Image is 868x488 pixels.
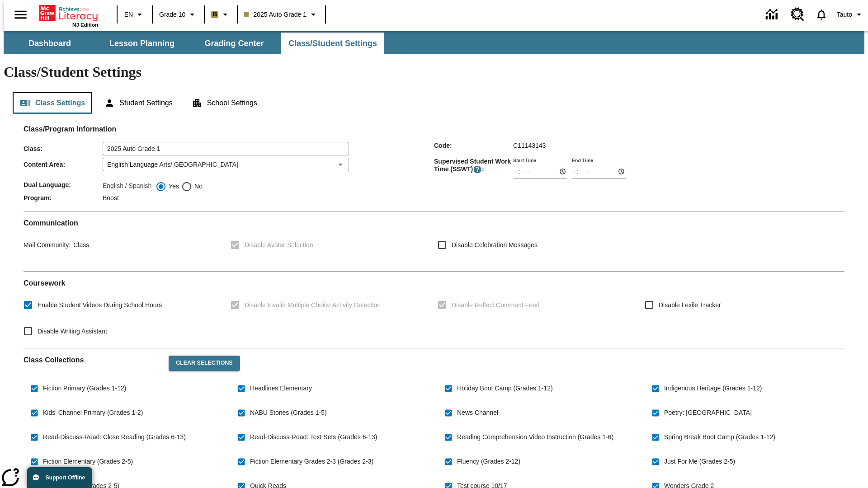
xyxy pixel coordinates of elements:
[659,300,721,310] span: Disable Lexile Tracker
[457,384,553,393] span: Holiday Boot Camp (Grades 1-12)
[27,467,92,488] button: Support Offline
[572,157,593,164] label: End Time
[24,219,844,227] h2: Communication
[244,10,307,19] span: 2025 Auto Grade 1
[434,142,513,149] span: Code :
[24,145,103,152] span: Class :
[43,432,186,442] span: Read-Discuss-Read: Close Reading (Grades 6-13)
[204,38,264,49] span: Grading Center
[810,3,833,26] a: Notifications
[24,125,844,133] h2: Class/Program Information
[245,300,381,310] span: Disable Invalid Multiple Choice Activity Detection
[38,300,162,310] span: Enable Student Videos During School Hours
[166,182,179,191] span: Yes
[5,33,95,54] button: Dashboard
[103,181,151,192] label: English / Spanish
[39,3,98,28] div: Home
[250,384,312,393] span: Headlines Elementary
[513,157,536,164] label: Start Time
[24,241,71,249] span: Mail Community :
[71,241,89,249] span: Class
[72,22,98,28] span: NJ Edition
[24,219,844,264] div: Communication
[124,10,133,19] span: EN
[513,142,546,149] span: C11143143
[120,6,149,23] button: Language: EN, Select a language
[452,240,538,250] span: Disable Celebration Messages
[833,6,868,23] button: Profile/Settings
[97,33,187,54] button: Lesson Planning
[250,432,377,442] span: Read-Discuss-Read: Text Sets (Grades 6-13)
[109,38,175,49] span: Lesson Planning
[452,300,540,310] span: Disable Reflect Comment Feed
[103,194,119,202] span: Boost
[13,92,855,114] div: Class/Student Settings
[24,194,103,202] span: Program :
[245,240,313,250] span: Disable Avatar Selection
[457,408,498,418] span: News Channel
[457,432,613,442] span: Reading Comprehension Video Instruction (Grades 1-6)
[46,474,85,481] span: Support Offline
[434,158,513,174] span: Supervised Student Work Time (SSWT) :
[837,10,852,19] span: Tauto
[664,432,775,442] span: Spring Break Boot Camp (Grades 1-12)
[241,6,322,23] button: Class: 2025 Auto Grade 1, Select your class
[38,327,107,336] span: Disable Writing Assistant
[189,33,279,54] button: Grading Center
[97,92,179,114] button: Student Settings
[184,92,264,114] button: School Settings
[288,38,377,49] span: Class/Student Settings
[457,457,520,466] span: Fluency (Grades 2-12)
[212,9,217,20] span: B
[250,457,373,466] span: Fiction Elementary Grades 2-3 (Grades 2-3)
[7,1,34,28] button: Open side menu
[103,142,349,155] input: Class
[24,356,161,364] h2: Class Collections
[159,10,185,19] span: Grade 10
[208,6,234,23] button: Boost Class color is light brown. Change class color
[39,4,98,22] a: Home
[473,165,482,174] button: Supervised Student Work Time is the timeframe when students can take LevelSet and when lessons ar...
[24,181,103,188] span: Dual Language :
[760,2,785,27] a: Data Center
[13,92,92,114] button: Class Settings
[24,279,844,287] h2: Course work
[250,408,327,418] span: NABU Stories (Grades 1-5)
[24,279,844,341] div: Coursework
[785,2,810,27] a: Resource Center, Will open in new tab
[192,182,203,191] span: No
[103,158,349,171] div: English Language Arts/[GEOGRAPHIC_DATA]
[664,384,762,393] span: Indigenous Heritage (Grades 1-12)
[43,408,143,418] span: Kids' Channel Primary (Grades 1-2)
[4,33,385,54] div: SubNavbar
[28,38,71,49] span: Dashboard
[43,384,126,393] span: Fiction Primary (Grades 1-12)
[24,161,103,168] span: Content Area :
[24,134,844,204] div: Class/Program Information
[169,356,240,371] button: Clear Selections
[664,408,752,418] span: Poetry: [GEOGRAPHIC_DATA]
[664,457,735,466] span: Just For Me (Grades 2-5)
[4,31,864,54] div: SubNavbar
[43,457,133,466] span: Fiction Elementary (Grades 2-5)
[4,64,864,80] h1: Class/Student Settings
[156,6,201,23] button: Grade: Grade 10, Select a grade
[281,33,384,54] button: Class/Student Settings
